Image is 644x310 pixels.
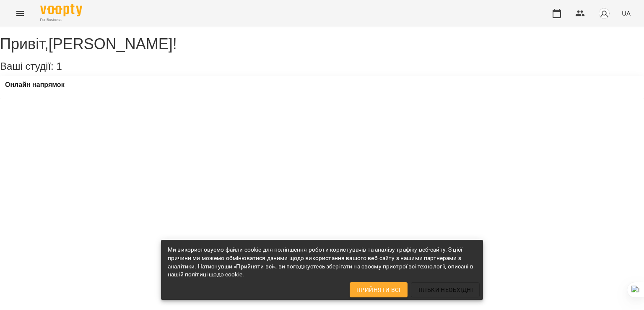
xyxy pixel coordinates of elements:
[618,5,634,21] button: UA
[40,17,82,23] span: For Business
[5,81,65,89] a: Онлайн напрямок
[598,8,610,19] img: avatar_s.png
[56,60,62,72] span: 1
[622,9,631,18] span: UA
[10,3,30,24] button: Menu
[40,4,82,16] img: Voopty Logo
